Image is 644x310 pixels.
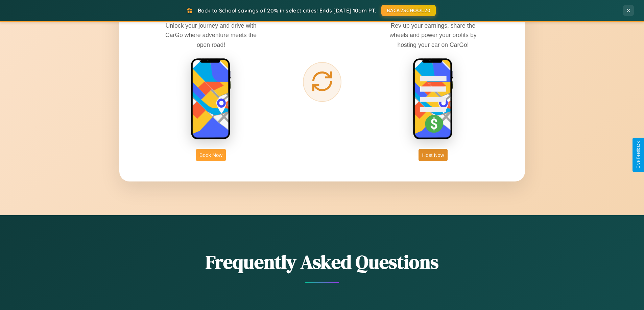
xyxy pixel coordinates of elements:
img: rent phone [191,58,231,140]
div: Give Feedback [636,141,641,169]
button: Book Now [196,149,226,161]
h2: Frequently Asked Questions [119,249,525,275]
p: Rev up your earnings, share the wheels and power your profits by hosting your car on CarGo! [382,21,484,49]
button: Host Now [419,149,447,161]
p: Unlock your journey and drive with CarGo where adventure meets the open road! [160,21,262,49]
span: Back to School savings of 20% in select cities! Ends [DATE] 10am PT. [198,7,376,14]
button: BACK2SCHOOL20 [381,5,436,16]
img: host phone [413,58,453,140]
